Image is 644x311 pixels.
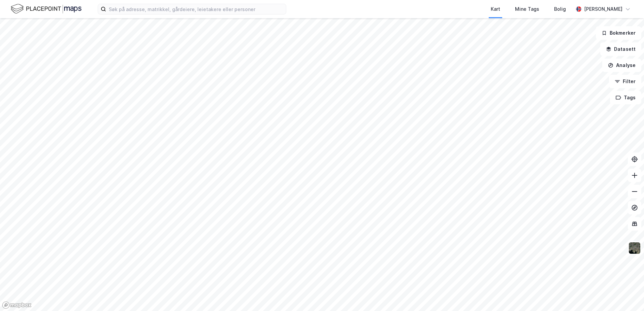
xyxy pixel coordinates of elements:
[11,3,82,15] img: logo.f888ab2527a4732fd821a326f86c7f29.svg
[596,26,641,40] button: Bokmerker
[2,301,32,309] a: Mapbox homepage
[610,279,644,311] iframe: Chat Widget
[609,75,641,88] button: Filter
[628,242,641,254] img: 9k=
[515,5,539,13] div: Mine Tags
[602,59,641,72] button: Analyse
[584,5,622,13] div: [PERSON_NAME]
[610,91,641,104] button: Tags
[610,279,644,311] div: Kontrollprogram for chat
[554,5,566,13] div: Bolig
[600,42,641,56] button: Datasett
[106,4,286,14] input: Søk på adresse, matrikkel, gårdeiere, leietakere eller personer
[491,5,500,13] div: Kart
